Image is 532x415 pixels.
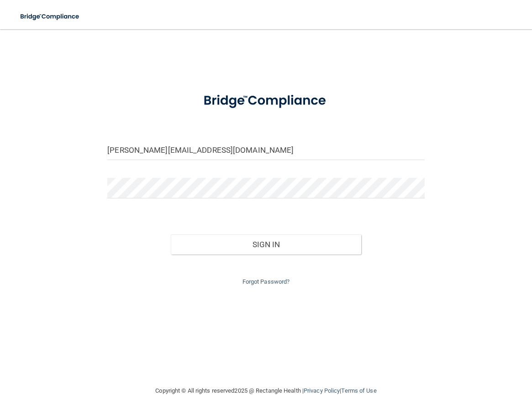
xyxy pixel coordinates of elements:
[190,84,342,118] img: bridge_compliance_login_screen.278c3ca4.svg
[341,387,376,394] a: Terms of Use
[171,234,361,254] button: Sign In
[14,7,87,26] img: bridge_compliance_login_screen.278c3ca4.svg
[304,387,340,394] a: Privacy Policy
[100,376,433,405] div: Copyright © All rights reserved 2025 @ Rectangle Health | |
[242,278,290,285] a: Forgot Password?
[107,140,424,160] input: Email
